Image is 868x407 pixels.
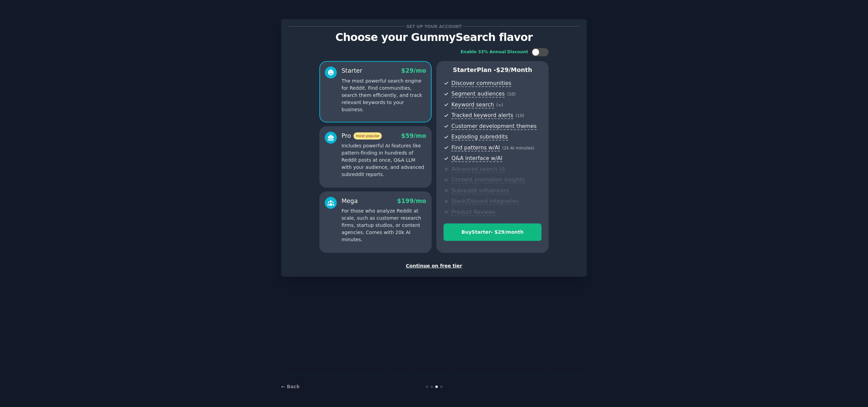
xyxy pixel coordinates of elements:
span: Set up your account [405,23,463,30]
span: Q&A interface w/AI [451,155,502,162]
p: The most powerful search engine for Reddit. Find communities, search them efficiently, and track ... [342,77,426,113]
div: Continue on free tier [288,262,580,270]
div: Mega [342,197,358,205]
span: Exploding subreddits [451,133,508,141]
span: Discover communities [451,80,511,87]
span: Customer development themes [451,123,537,130]
span: Segment audiences [451,90,505,98]
span: Find patterns w/AI [451,144,500,151]
span: ( ∞ ) [496,103,503,107]
span: $ 29 /mo [401,67,426,74]
div: Buy Starter - $ 29 /month [444,229,541,236]
span: ( 10 ) [507,92,516,97]
div: Pro [342,132,382,140]
span: Content promotion insights [451,176,525,184]
span: Tracked keyword alerts [451,112,513,119]
span: $ 29 /month [496,67,532,73]
p: Starter Plan - [444,66,541,74]
span: $ 199 /mo [397,198,426,204]
span: ( 10 ) [516,113,524,118]
p: Includes powerful AI features like pattern-finding in hundreds of Reddit posts at once, Q&A LLM w... [342,142,426,178]
button: BuyStarter- $29/month [444,223,541,241]
span: Slack/Discord integration [451,198,519,205]
span: ( 2k AI minutes ) [502,146,534,150]
span: Product Reviews [451,209,495,216]
a: ← Back [281,384,300,389]
div: Enable 33% Annual Discount [461,49,528,55]
span: Subreddit influencers [451,187,509,194]
p: For those who analyze Reddit at scale, such as customer research firms, startup studios, or conte... [342,207,426,243]
span: Keyword search [451,101,494,108]
span: $ 59 /mo [401,132,426,139]
div: Starter [342,67,362,75]
p: Choose your GummySearch flavor [288,31,580,43]
span: most popular [353,132,382,140]
span: Advanced search UI [451,166,505,173]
